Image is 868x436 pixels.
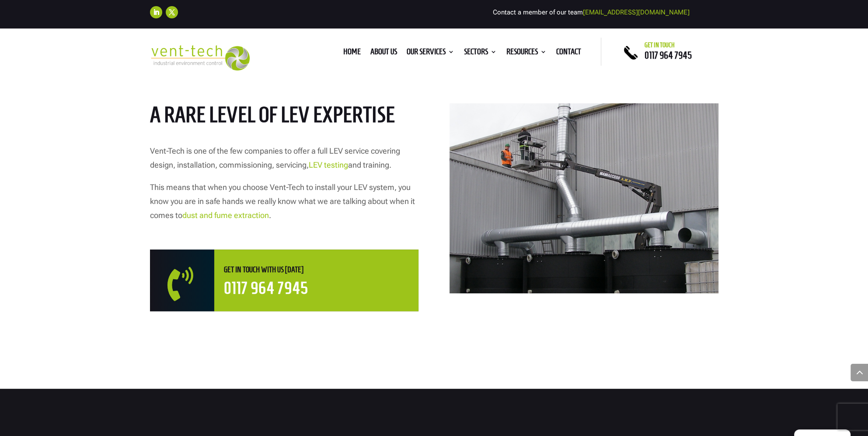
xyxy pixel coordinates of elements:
span: Contact a member of our team [493,8,690,16]
span:  [167,267,217,301]
a: [EMAIL_ADDRESS][DOMAIN_NAME] [583,8,690,16]
a: Resources [506,49,547,58]
a: dust and fume extraction [182,211,269,220]
img: 2023-09-27T08_35_16.549ZVENT-TECH---Clear-background [150,45,250,71]
a: Our Services [407,49,454,58]
a: 0117 964 7945 [224,279,308,297]
span: Get in touch with us [DATE] [224,265,303,274]
a: 0117 964 7945 [645,50,692,60]
span: Get in touch [645,42,675,49]
a: Sectors [464,49,497,58]
h2: A rare level of LEV expertise [150,103,418,131]
img: installation1(1) [450,103,718,293]
p: Vent-Tech is one of the few companies to offer a full LEV service covering design, installation, ... [150,144,418,180]
p: This means that when you choose Vent-Tech to install your LEV system, you know you are in safe ha... [150,180,418,231]
a: Home [343,49,361,58]
a: About us [370,49,397,58]
a: Follow on X [166,6,178,18]
a: Contact [556,49,581,58]
a: LEV testing [309,160,348,169]
a: Follow on LinkedIn [150,6,162,18]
